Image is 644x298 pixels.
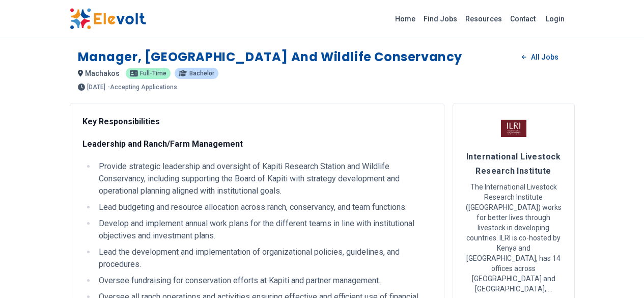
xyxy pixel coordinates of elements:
[466,152,561,176] span: International Livestock Research Institute
[96,160,432,197] li: Provide strategic leadership and oversight of Kapiti Research Station and Wildlife Conservancy, i...
[87,84,105,90] span: [DATE]
[96,246,432,270] li: Lead the development and implementation of organizational policies, guidelines, and procedures.
[506,11,540,27] a: Contact
[78,49,463,65] h1: Manager, [GEOGRAPHIC_DATA] and Wildlife Conservancy
[96,275,432,287] li: Oversee fundraising for conservation efforts at Kapiti and partner management.
[465,182,562,294] p: The International Livestock Research Institute ([GEOGRAPHIC_DATA]) works for better lives through...
[461,11,506,27] a: Resources
[85,69,120,77] span: machakos
[140,70,166,76] span: Full-time
[96,218,432,242] li: Develop and implement annual work plans for the different teams in line with institutional object...
[514,49,566,65] a: All Jobs
[107,84,177,90] p: - Accepting Applications
[419,11,461,27] a: Find Jobs
[82,117,160,126] strong: Key Responsibilities
[96,201,432,213] li: Lead budgeting and resource allocation across ranch, conservancy, and team functions.
[501,116,526,141] img: International Livestock Research Institute
[593,249,644,298] iframe: Chat Widget
[189,70,214,76] span: Bachelor
[70,8,146,30] img: Elevolt
[82,139,243,149] strong: Leadership and Ranch/Farm Management
[540,9,571,29] a: Login
[391,11,419,27] a: Home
